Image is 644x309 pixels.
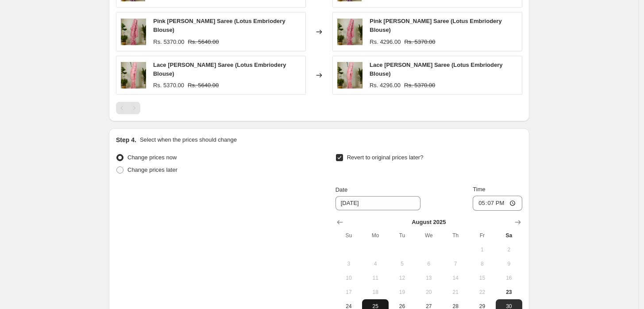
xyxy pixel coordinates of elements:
span: 22 [472,289,492,296]
strike: Rs. 5640.00 [188,38,219,46]
span: Pink [PERSON_NAME] Saree (Lotus Embriodery Blouse) [153,18,285,33]
button: Thursday August 14 2025 [442,271,469,285]
span: 13 [419,274,439,282]
span: 7 [446,260,465,267]
button: Monday August 18 2025 [362,285,389,299]
button: Sunday August 17 2025 [335,285,362,299]
span: 17 [339,289,359,296]
span: We [419,232,439,239]
img: IMG-20250630-WA0039-Photoroom_80x.webp [337,19,362,45]
span: 12 [392,274,412,282]
span: Sa [499,232,519,239]
span: 20 [419,289,439,296]
button: Show previous month, July 2025 [334,216,346,228]
span: 16 [499,274,519,282]
div: Rs. 4296.00 [370,38,401,46]
span: Lace [PERSON_NAME] Saree (Lotus Embriodery Blouse) [370,62,503,77]
span: 19 [392,289,412,296]
th: Tuesday [389,228,415,243]
th: Saturday [496,228,522,243]
div: Rs. 4296.00 [370,81,401,90]
span: 21 [446,289,465,296]
th: Sunday [335,228,362,243]
span: Date [335,186,347,193]
span: Change prices now [127,154,177,161]
button: Monday August 11 2025 [362,271,389,285]
span: 4 [366,260,385,267]
span: Tu [392,232,412,239]
button: Wednesday August 13 2025 [416,271,442,285]
button: Sunday August 10 2025 [335,271,362,285]
th: Monday [362,228,389,243]
button: Friday August 15 2025 [469,271,495,285]
span: 18 [366,289,385,296]
img: IMG-20250714-WA0031-Photoroom_1_80x.webp [121,62,146,89]
span: Fr [472,232,492,239]
img: IMG-20250714-WA0031-Photoroom_1_80x.webp [337,62,362,89]
button: Friday August 8 2025 [469,257,495,271]
th: Thursday [442,228,469,243]
span: 6 [419,260,439,267]
button: Thursday August 7 2025 [442,257,469,271]
span: Revert to original prices later? [347,154,424,161]
span: 11 [366,274,385,282]
th: Wednesday [416,228,442,243]
input: 12:00 [473,196,522,211]
p: Select when the prices should change [140,135,237,144]
button: Wednesday August 6 2025 [416,257,442,271]
nav: Pagination [116,102,140,114]
span: 10 [339,274,359,282]
div: Rs. 5370.00 [153,38,184,46]
span: 15 [472,274,492,282]
strike: Rs. 5370.00 [404,81,435,90]
span: Pink [PERSON_NAME] Saree (Lotus Embriodery Blouse) [370,18,501,33]
button: Tuesday August 19 2025 [389,285,415,299]
span: Su [339,232,359,239]
button: Thursday August 21 2025 [442,285,469,299]
button: Tuesday August 5 2025 [389,257,415,271]
span: 5 [392,260,412,267]
button: Sunday August 3 2025 [335,257,362,271]
span: 14 [446,274,465,282]
h2: Step 4. [116,135,136,144]
button: Friday August 1 2025 [469,243,495,257]
span: 23 [499,289,519,296]
button: Tuesday August 12 2025 [389,271,415,285]
span: 3 [339,260,359,267]
span: Lace [PERSON_NAME] Saree (Lotus Embriodery Blouse) [153,62,286,77]
span: Time [473,186,485,193]
span: 9 [499,260,519,267]
span: 8 [472,260,492,267]
span: Change prices later [127,166,177,173]
strike: Rs. 5370.00 [404,38,435,46]
button: Saturday August 16 2025 [496,271,522,285]
button: Monday August 4 2025 [362,257,389,271]
img: IMG-20250630-WA0039-Photoroom_80x.webp [121,19,146,45]
input: 8/23/2025 [335,196,420,210]
span: 2 [499,246,519,253]
button: Today Saturday August 23 2025 [496,285,522,299]
button: Friday August 22 2025 [469,285,495,299]
button: Show next month, September 2025 [512,216,524,228]
strike: Rs. 5640.00 [188,81,219,90]
span: Mo [366,232,385,239]
th: Friday [469,228,495,243]
span: 1 [472,246,492,253]
button: Saturday August 9 2025 [496,257,522,271]
span: Th [446,232,465,239]
button: Saturday August 2 2025 [496,243,522,257]
div: Rs. 5370.00 [153,81,184,90]
button: Wednesday August 20 2025 [416,285,442,299]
